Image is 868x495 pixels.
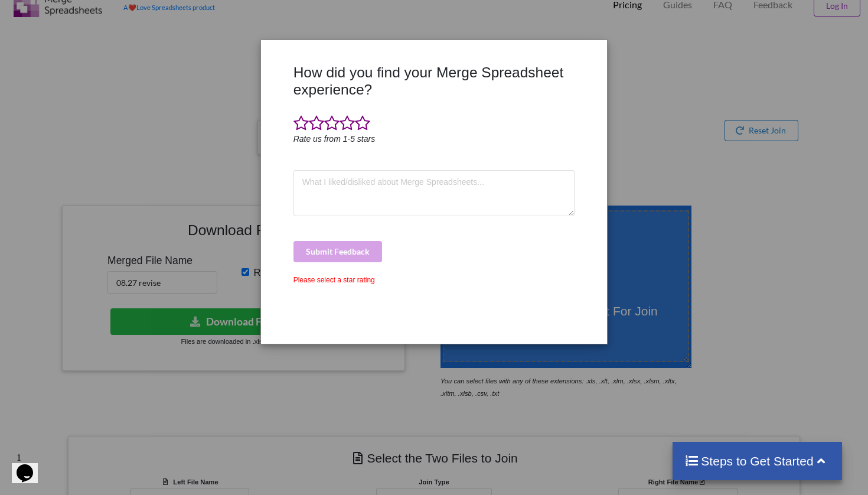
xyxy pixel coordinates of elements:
[684,454,830,468] h4: Steps to Get Started
[293,64,575,99] h3: How did you find your Merge Spreadsheet experience?
[293,134,376,144] i: Rate us from 1-5 stars
[12,448,50,483] iframe: chat widget
[293,275,575,285] div: Please select a star rating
